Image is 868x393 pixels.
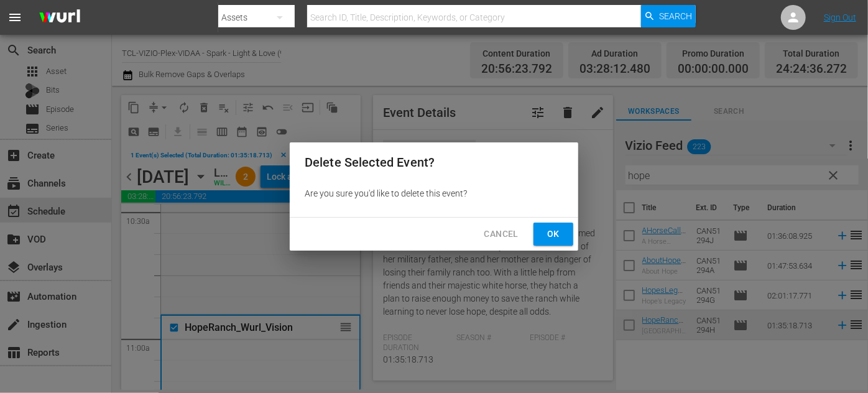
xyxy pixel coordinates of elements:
[659,5,692,27] span: Search
[533,223,573,246] button: Ok
[290,182,578,205] div: Are you sure you'd like to delete this event?
[305,152,563,172] h2: Delete Selected Event?
[484,226,519,242] span: Cancel
[824,12,856,22] a: Sign Out
[30,3,90,32] img: ans4CAIJ8jUAAAAAAAAAAAAAAAAAAAAAAAAgQb4GAAAAAAAAAAAAAAAAAAAAAAAAJMjXAAAAAAAAAAAAAAAAAAAAAAAAgAT5G...
[474,223,529,246] button: Cancel
[543,226,563,242] span: Ok
[7,10,22,25] span: menu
